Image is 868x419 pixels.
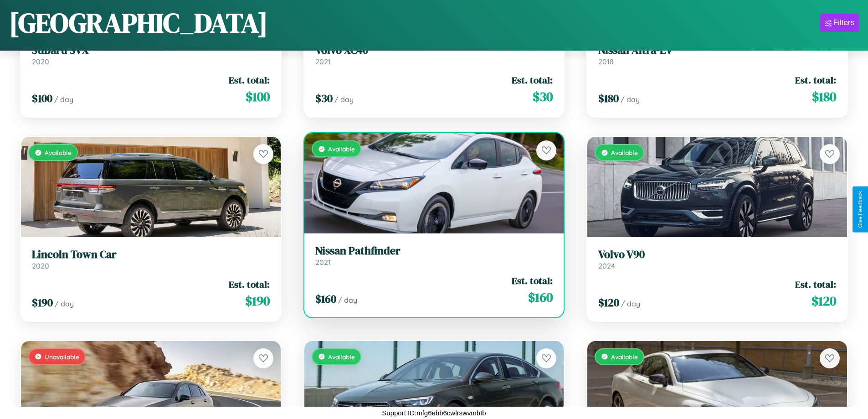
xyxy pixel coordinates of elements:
h3: Subaru SVX [32,44,270,57]
div: Filters [833,18,854,27]
span: / day [338,295,357,305]
span: / day [621,95,640,104]
span: Available [328,353,355,361]
span: $ 100 [246,88,270,106]
span: $ 30 [315,91,333,106]
span: Est. total: [229,73,270,87]
span: 2020 [32,261,49,270]
p: Support ID: mfg6ebb6cwlrswvmbtb [382,407,486,419]
span: 2021 [315,57,331,66]
span: Available [611,149,638,156]
h1: [GEOGRAPHIC_DATA] [9,4,268,41]
span: $ 120 [598,295,619,310]
span: $ 30 [533,88,553,106]
span: $ 190 [32,295,53,310]
span: Est. total: [229,278,270,291]
a: Nissan Altra-EV2018 [598,44,836,66]
span: / day [334,95,354,104]
span: 2021 [315,258,331,267]
span: $ 180 [598,91,619,106]
h3: Lincoln Town Car [32,248,270,261]
span: $ 100 [32,91,52,106]
span: / day [55,299,74,308]
span: Est. total: [795,278,836,291]
span: Available [611,353,638,361]
span: $ 190 [245,292,270,310]
h3: Volvo XC40 [315,44,553,57]
span: Est. total: [795,73,836,87]
span: / day [54,95,73,104]
a: Volvo V902024 [598,248,836,270]
span: 2018 [598,57,614,66]
span: 2024 [598,261,615,270]
span: $ 160 [528,288,553,306]
a: Subaru SVX2020 [32,44,270,66]
h3: Volvo V90 [598,248,836,261]
span: Est. total: [512,274,553,287]
span: $ 160 [315,291,336,306]
span: / day [621,299,640,308]
span: $ 120 [812,292,836,310]
button: Filters [820,14,859,32]
span: Est. total: [512,73,553,87]
a: Nissan Pathfinder2021 [315,244,553,267]
span: Unavailable [45,353,79,361]
a: Volvo XC402021 [315,44,553,66]
span: 2020 [32,57,49,66]
h3: Nissan Pathfinder [315,244,553,258]
span: Available [45,149,72,156]
span: Available [328,145,355,153]
a: Lincoln Town Car2020 [32,248,270,270]
h3: Nissan Altra-EV [598,44,836,57]
div: Give Feedback [857,191,863,228]
span: $ 180 [812,88,836,106]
